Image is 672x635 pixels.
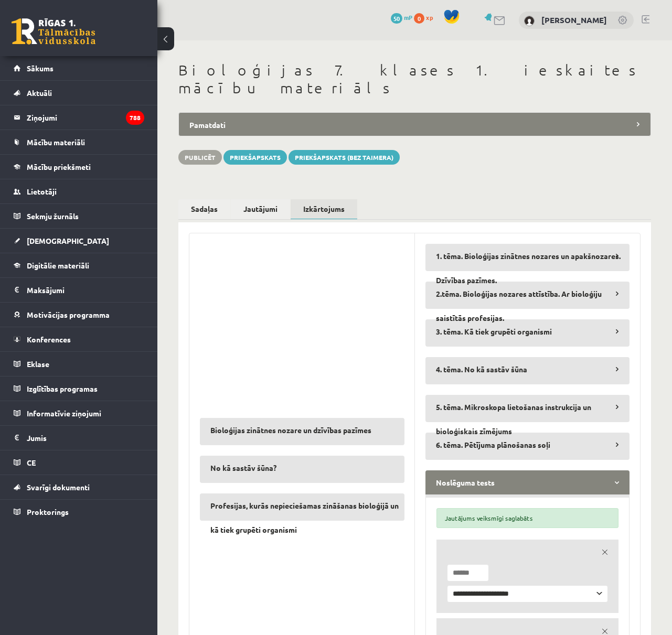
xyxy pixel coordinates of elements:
[14,204,144,228] a: Sekmju žurnāls
[14,475,144,499] a: Svarīgi dokumenti
[289,150,400,165] a: Priekšapskats (bez taimera)
[200,418,404,442] legend: Bioloģijas zinātnes nozare un dzīvības pazīmes
[425,282,630,306] legend: 2.tēma. Bioloģijas nozares attīstība. Ar bioloģiju saistītās profesijas.
[27,162,91,171] span: Mācību priekšmeti
[27,507,69,516] span: Proktorings
[14,130,144,154] a: Mācību materiāli
[200,456,404,480] legend: No kā sastāv šūna?
[27,433,47,443] span: Jumis
[425,395,630,419] legend: 5. tēma. Mikroskopa lietošanas instrukcija un bioloģiskais zīmējums
[223,150,287,165] a: Priekšapskats
[14,155,144,179] a: Mācību priekšmeti
[14,229,144,253] a: [DEMOGRAPHIC_DATA]
[425,433,630,457] legend: 6. tēma. Pētījuma plānošanas soļi
[14,253,144,277] a: Digitālie materiāli
[178,150,222,165] button: Publicēt
[425,244,630,268] legend: 1. tēma. Bioloģijas zinātnes nozares un apakšnozares. Dzīvības pazīmes.
[27,261,89,270] span: Digitālie materiāli
[178,112,651,136] legend: Pamatdati
[291,199,357,220] a: Izkārtojums
[14,426,144,450] a: Jumis
[541,15,607,25] a: [PERSON_NAME]
[178,61,651,96] h1: Bioloģijas 7. klases 1. ieskaites mācību materiāls
[27,310,110,319] span: Motivācijas programma
[27,187,57,196] span: Lietotāji
[404,13,412,21] span: mP
[425,357,630,381] legend: 4. tēma. No kā sastāv šūna
[414,13,438,21] a: 0 xp
[425,319,630,343] legend: 3. tēma. Kā tiek grupēti organismi
[14,500,144,524] a: Proktorings
[14,352,144,376] a: Eklase
[27,408,101,418] span: Informatīvie ziņojumi
[436,508,619,528] div: Jautājums veiksmīgi saglabāts
[14,450,144,475] a: CE
[27,211,79,221] span: Sekmju žurnāls
[14,327,144,351] a: Konferences
[200,493,404,518] legend: Profesijas, kurās nepieciešamas zināšanas bioloģijā un kā tiek grupēti organismi
[414,13,424,24] span: 0
[27,335,71,344] span: Konferences
[231,199,290,219] a: Jautājumi
[14,81,144,105] a: Aktuāli
[598,545,612,559] a: remove
[14,56,144,80] a: Sākums
[27,458,36,467] span: CE
[14,376,144,401] a: Izglītības programas
[27,278,144,302] legend: Maksājumi
[27,384,98,393] span: Izglītības programas
[27,105,144,130] legend: Ziņojumi
[178,199,230,219] a: Sadaļas
[12,18,95,45] a: Rīgas 1. Tālmācības vidusskola
[14,303,144,327] a: Motivācijas programma
[126,111,144,125] i: 788
[27,88,52,98] span: Aktuāli
[27,236,109,245] span: [DEMOGRAPHIC_DATA]
[391,13,402,24] span: 50
[14,179,144,203] a: Lietotāji
[524,16,535,26] img: Olga Zemniece
[14,401,144,425] a: Informatīvie ziņojumi
[14,278,144,302] a: Maksājumi
[14,105,144,130] a: Ziņojumi788
[27,482,90,492] span: Svarīgi dokumenti
[425,470,630,494] legend: Noslēguma tests
[27,137,85,147] span: Mācību materiāli
[426,13,433,21] span: xp
[27,359,49,369] span: Eklase
[27,63,54,73] span: Sākums
[391,13,412,21] a: 50 mP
